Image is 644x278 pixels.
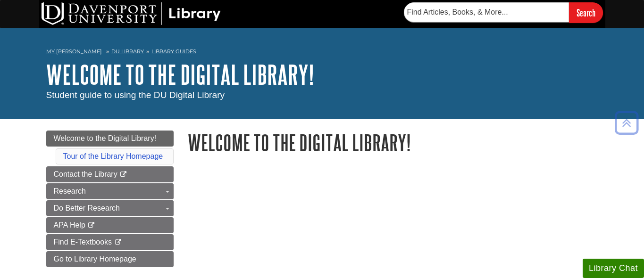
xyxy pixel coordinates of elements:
i: This link opens in a new window [114,239,122,245]
span: Contact the Library [54,170,117,178]
a: Contact the Library [46,166,174,182]
nav: breadcrumb [46,45,598,60]
i: This link opens in a new window [87,222,95,229]
i: This link opens in a new window [119,172,127,178]
input: Search [569,2,603,23]
a: Welcome to the Digital Library! [46,60,314,89]
span: Student guide to using the DU Digital Library [46,90,225,100]
span: APA Help [54,221,85,229]
input: Find Articles, Books, & More... [404,2,569,22]
span: Welcome to the Digital Library! [54,134,157,142]
a: Research [46,183,174,199]
span: Do Better Research [54,204,120,212]
a: Go to Library Homepage [46,251,174,267]
button: Library Chat [583,259,644,278]
a: DU Library [111,48,144,55]
a: APA Help [46,217,174,233]
h1: Welcome to the Digital Library! [188,131,598,155]
a: Tour of the Library Homepage [63,152,163,160]
span: Find E-Textbooks [54,238,112,246]
a: Library Guides [151,48,196,55]
span: Go to Library Homepage [54,255,136,263]
a: Welcome to the Digital Library! [46,131,174,147]
a: Find E-Textbooks [46,234,174,250]
form: Searches DU Library's articles, books, and more [404,2,603,23]
img: DU Library [42,2,221,25]
a: My [PERSON_NAME] [46,48,102,56]
a: Back to Top [611,116,642,129]
span: Research [54,187,86,195]
a: Do Better Research [46,200,174,216]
